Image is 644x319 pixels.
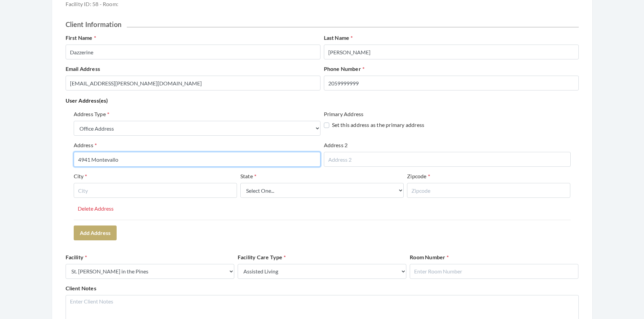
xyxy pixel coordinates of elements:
input: Enter Email Address [66,76,320,90]
input: Address [74,152,320,167]
label: Set this address as the primary address [324,121,425,129]
label: Address [74,141,97,149]
p: User Address(es) [66,96,579,105]
input: Enter Phone Number [324,76,579,90]
label: Email Address [66,65,100,73]
input: Address 2 [324,152,571,167]
label: Zipcode [407,172,430,180]
label: Primary Address [324,110,364,118]
input: Zipcode [407,183,570,198]
button: Add Address [74,225,117,240]
label: Phone Number [324,65,365,73]
label: Address 2 [324,141,348,149]
label: Client Notes [66,284,96,292]
button: Delete Address [74,203,118,214]
label: Address Type [74,110,110,118]
input: Enter Room Number [410,264,578,279]
input: Enter First Name [66,45,320,59]
input: Enter Last Name [324,45,579,59]
label: Last Name [324,34,353,42]
label: Facility [66,253,87,261]
input: City [74,183,237,198]
h2: Client Information [66,20,579,28]
label: State [240,172,256,180]
label: City [74,172,87,180]
label: Room Number [410,253,449,261]
label: Facility Care Type [238,253,286,261]
label: First Name [66,34,96,42]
